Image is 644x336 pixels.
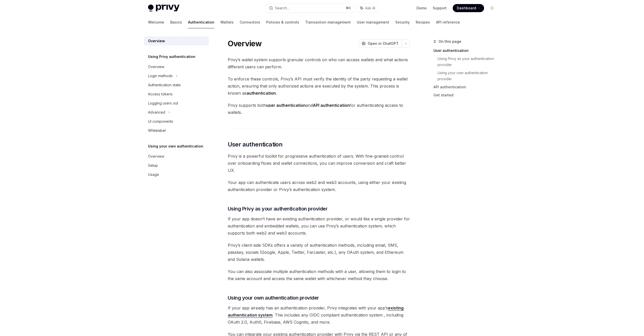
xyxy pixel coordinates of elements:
[358,39,402,48] button: Open in ChatGPT
[266,103,306,108] strong: user authentication
[148,153,164,159] div: Overview
[148,109,165,115] div: Advanced
[148,38,165,44] div: Overview
[148,100,178,106] div: Logging users out
[148,73,173,79] div: Login methods
[433,83,500,91] a: API authentication
[228,294,319,301] span: Using your own authentication provider
[148,16,164,28] a: Welcome
[148,162,158,169] div: Setup
[148,64,164,70] div: Overview
[144,117,209,126] a: UI components
[246,91,276,96] strong: authentication
[439,38,461,45] span: On this page
[144,90,209,99] a: Access tokens
[436,16,460,28] a: API reference
[228,39,262,48] h1: Overview
[144,80,209,90] a: Authentication state
[144,161,209,170] a: Setup
[313,103,350,108] strong: API authentication
[453,4,484,12] a: Dashboard
[266,16,299,28] a: Policies & controls
[148,82,181,88] div: Authentication state
[148,128,166,134] div: Whitelabel
[144,126,209,135] a: Whitelabel
[228,56,410,70] span: Privy’s wallet system supports granular controls on who can access wallets and what actions diffe...
[228,242,410,263] span: Privy’s client-side SDKs offers a variety of authentication methods, including email, SMS, passke...
[148,5,179,12] img: light logo
[228,140,283,149] span: User authentication
[144,36,209,46] a: Overview
[368,41,399,46] span: Open in ChatGPT
[416,16,430,28] a: Recipes
[240,16,260,28] a: Connectors
[228,75,410,97] span: To enforce these controls, Privy’s API must verify the identity of the party requesting a wallet ...
[228,205,328,212] span: Using Privy as your authentication provider
[438,55,500,69] a: Using Privy as your authentication provider
[357,16,389,28] a: User management
[148,143,203,149] h5: Using your own authentication
[228,153,410,174] span: Privy is a powerful toolkit for progressive authentication of users. With fine-grained control ov...
[228,179,410,193] span: Your app can authenticate users across web2 and web3 accounts, using either your existing authent...
[488,4,496,12] button: Toggle dark mode
[144,62,209,71] a: Overview
[228,268,410,282] span: You can also associate multiple authentication methods with a user, allowing them to login to the...
[433,47,500,55] a: User authentication
[148,91,173,97] div: Access tokens
[144,170,209,179] a: Usage
[305,16,351,28] a: Transaction management
[220,16,234,28] a: Wallets
[433,6,447,11] a: Support
[433,91,500,99] a: Get started
[170,16,182,28] a: Basics
[228,304,410,326] span: If your app already has an authentication provider, Privy integrates with your app’s . This inclu...
[357,4,379,13] button: Ask AI
[346,6,351,10] span: ⌘ K
[265,4,354,13] button: Search...⌘K
[365,6,375,11] span: Ask AI
[457,6,476,11] span: Dashboard
[144,152,209,161] a: Overview
[188,16,214,28] a: Authentication
[395,16,410,28] a: Security
[417,6,427,11] a: Demo
[148,172,159,178] div: Usage
[148,54,195,60] h5: Using Privy authentication
[275,5,289,11] div: Search...
[438,69,500,83] a: Using your own authentication provider
[228,215,410,237] span: If your app doesn’t have an existing authentication provider, or would like a single provider for...
[144,99,209,108] a: Logging users out
[228,102,410,116] span: Privy supports both and for authenticating access to wallets.
[148,118,173,124] div: UI components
